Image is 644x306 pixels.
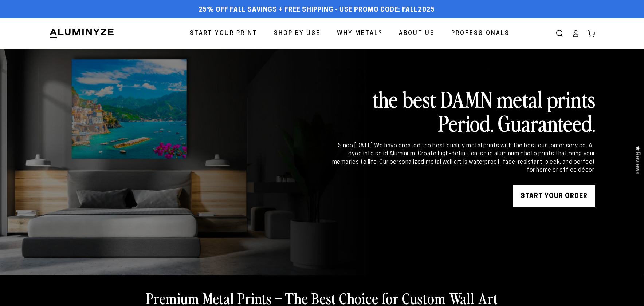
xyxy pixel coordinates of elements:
[337,28,382,39] span: Why Metal?
[551,25,568,41] summary: Search our site
[331,142,595,175] div: Since [DATE] We have created the best quality metal prints with the best customer service. All dy...
[331,87,595,135] h2: the best DAMN metal prints Period. Guaranteed.
[399,28,435,39] span: About Us
[274,28,321,39] span: Shop By Use
[268,24,326,43] a: Shop By Use
[446,24,515,43] a: Professionals
[393,24,440,43] a: About Us
[451,28,510,39] span: Professionals
[190,28,258,39] span: Start Your Print
[331,24,388,43] a: Why Metal?
[199,6,435,14] span: 25% off FALL Savings + Free Shipping - Use Promo Code: FALL2025
[513,185,595,207] a: START YOUR Order
[630,140,644,180] div: Click to open Judge.me floating reviews tab
[184,24,263,43] a: Start Your Print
